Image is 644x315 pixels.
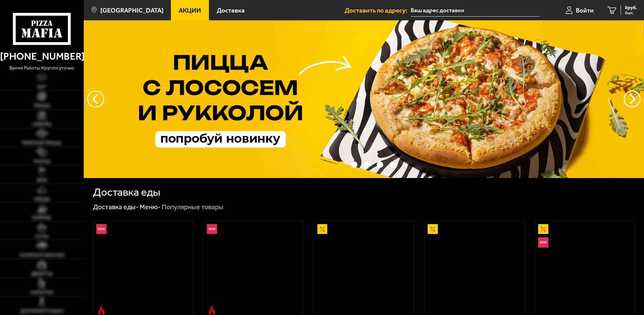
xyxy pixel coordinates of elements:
button: предыдущий [624,91,641,107]
img: Новинка [96,224,106,234]
button: точки переключения [377,161,383,168]
span: Салаты и закуски [19,253,64,258]
input: Ваш адрес доставки [411,4,540,17]
img: Акционный [428,224,438,234]
a: Меню- [140,203,161,211]
span: Наборы [32,122,52,127]
h1: Доставка еды [93,187,160,198]
span: Роллы [34,159,50,164]
span: [GEOGRAPHIC_DATA] [100,7,163,14]
img: Новинка [538,237,548,248]
span: 0 шт. [625,11,637,15]
span: Обеды [34,197,50,202]
span: Доставка [217,7,245,14]
button: следующий [87,91,104,107]
button: точки переключения [338,161,345,168]
span: Напитки [31,290,53,295]
span: Хит [37,85,46,90]
button: точки переключения [390,161,396,168]
img: Акционный [317,224,328,234]
span: Войти [576,7,594,14]
span: Римская пицца [22,141,61,145]
a: Доставка еды- [93,203,139,211]
button: точки переключения [351,161,357,168]
div: Популярные товары [162,203,223,212]
img: Акционный [538,224,548,234]
span: 0 руб. [625,5,637,10]
span: Акции [179,7,201,14]
span: Горячее [32,216,52,220]
button: точки переключения [364,161,370,168]
span: Десерты [31,272,52,276]
span: WOK [37,178,47,183]
span: Дополнительно [20,309,63,314]
span: Супы [35,234,48,239]
img: Новинка [207,224,217,234]
span: Доставить по адресу: [345,7,411,14]
span: Пицца [34,103,50,108]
